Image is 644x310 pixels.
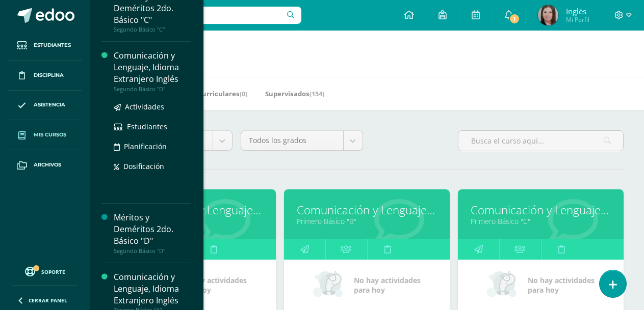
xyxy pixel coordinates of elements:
[34,101,65,109] span: Asistencia
[180,275,247,295] span: No hay actividades para hoy
[34,71,64,79] span: Disciplina
[114,50,191,85] div: Comunicación y Lenguaje, Idioma Extranjero Inglés
[114,212,191,254] a: Méritos y Deméritos 2do. Básico "D"Segundo Básico "D"
[8,120,82,150] a: Mis cursos
[566,6,589,16] span: Inglés
[114,247,191,255] div: Segundo Básico "D"
[34,131,66,139] span: Mis cursos
[354,275,421,295] span: No hay actividades para hoy
[538,5,558,25] img: e03ec1ec303510e8e6f60bf4728ca3bf.png
[34,41,71,49] span: Estudiantes
[34,161,61,169] span: Archivos
[471,216,611,226] a: Primero Básico "C"
[297,202,437,218] a: Comunicación y Lenguaje, Idioma Extranjero Inglés
[114,271,191,306] div: Comunicación y Lenguaje, Idioma Extranjero Inglés
[240,89,247,98] span: (0)
[8,91,82,121] a: Asistencia
[29,297,67,304] span: Cerrar panel
[114,140,191,152] a: Planificación
[127,122,167,131] span: Estudiantes
[167,86,247,102] a: Mis Extracurriculares(0)
[114,121,191,132] a: Estudiantes
[114,101,191,112] a: Actividades
[41,268,65,275] span: Soporte
[114,212,191,247] div: Méritos y Deméritos 2do. Básico "D"
[125,102,164,111] span: Actividades
[310,89,324,98] span: (154)
[12,264,78,278] a: Soporte
[114,50,191,92] a: Comunicación y Lenguaje, Idioma Extranjero InglésSegundo Básico "D"
[123,161,164,171] span: Dosificación
[509,13,520,24] span: 1
[8,31,82,61] a: Estudiantes
[114,26,191,33] div: Segundo Básico "C"
[528,275,595,295] span: No hay actividades para hoy
[313,270,347,300] img: no_activities_small.png
[458,131,623,151] input: Busca el curso aquí...
[241,131,363,150] a: Todos los grados
[249,131,336,150] span: Todos los grados
[8,150,82,180] a: Archivos
[487,270,521,300] img: no_activities_small.png
[114,86,191,93] div: Segundo Básico "D"
[8,61,82,91] a: Disciplina
[566,15,589,24] span: Mi Perfil
[471,202,611,218] a: Comunicación y Lenguaje, Idioma Extranjero Inglés
[124,142,167,151] span: Planificación
[114,160,191,172] a: Dosificación
[265,86,324,102] a: Supervisados(154)
[297,216,437,226] a: Primero Básico "B"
